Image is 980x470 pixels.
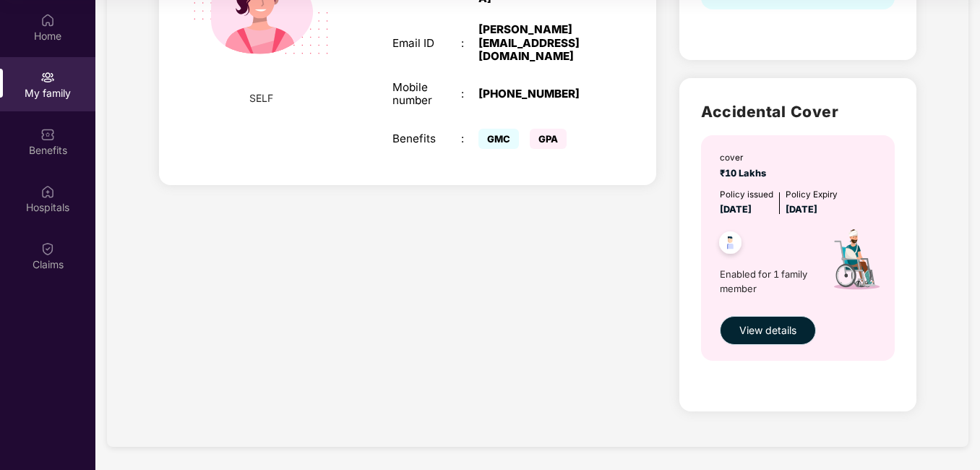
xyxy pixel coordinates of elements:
[720,267,812,296] span: Enabled for 1 family member
[461,132,478,145] div: :
[701,100,895,124] h2: Accidental Cover
[720,316,816,345] button: View details
[720,151,770,164] div: cover
[461,87,478,101] div: :
[739,322,796,338] span: View details
[720,188,773,201] div: Policy issued
[461,37,478,50] div: :
[478,87,598,101] div: [PHONE_NUMBER]
[392,132,461,145] div: Benefits
[392,81,461,107] div: Mobile number
[249,90,273,106] span: SELF
[713,227,748,262] img: svg+xml;base64,PHN2ZyB4bWxucz0iaHR0cDovL3d3dy53My5vcmcvMjAwMC9zdmciIHdpZHRoPSI0OC45NDMiIGhlaWdodD...
[786,204,817,215] span: [DATE]
[392,37,461,50] div: Email ID
[40,242,55,256] img: svg+xml;base64,PHN2ZyBpZD0iQ2xhaW0iIHhtbG5zPSJodHRwOi8vd3d3LnczLm9yZy8yMDAwL3N2ZyIgd2lkdGg9IjIwIi...
[478,23,598,62] div: [PERSON_NAME][EMAIL_ADDRESS][DOMAIN_NAME]
[720,168,770,179] span: ₹10 Lakhs
[40,13,55,27] img: svg+xml;base64,PHN2ZyBpZD0iSG9tZSIgeG1sbnM9Imh0dHA6Ly93d3cudzMub3JnLzIwMDAvc3ZnIiB3aWR0aD0iMjAiIG...
[40,70,55,85] img: svg+xml;base64,PHN2ZyB3aWR0aD0iMjAiIGhlaWdodD0iMjAiIHZpZXdCb3g9IjAgMCAyMCAyMCIgZmlsbD0ibm9uZSIgeG...
[40,184,55,199] img: svg+xml;base64,PHN2ZyBpZD0iSG9zcGl0YWxzIiB4bWxucz0iaHR0cDovL3d3dy53My5vcmcvMjAwMC9zdmciIHdpZHRoPS...
[720,204,752,215] span: [DATE]
[40,127,55,142] img: svg+xml;base64,PHN2ZyBpZD0iQmVuZWZpdHMiIHhtbG5zPSJodHRwOi8vd3d3LnczLm9yZy8yMDAwL3N2ZyIgd2lkdGg9Ij...
[813,217,898,309] img: icon
[786,188,838,201] div: Policy Expiry
[478,129,519,149] span: GMC
[530,129,567,149] span: GPA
